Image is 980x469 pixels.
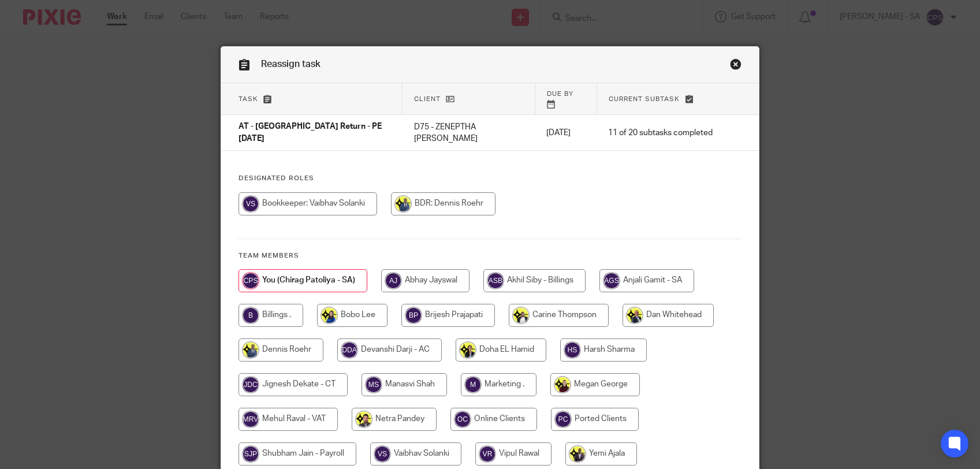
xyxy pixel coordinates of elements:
span: Due by [547,91,573,97]
h4: Designated Roles [239,174,741,183]
span: AT - [GEOGRAPHIC_DATA] Return - PE [DATE] [239,123,382,143]
h4: Team members [239,251,741,260]
span: Current subtask [609,96,680,102]
p: D75 - ZENEPTHA [PERSON_NAME] [414,121,524,145]
p: [DATE] [546,127,585,139]
span: Client [414,96,441,102]
span: Task [239,96,258,102]
span: Reassign task [261,59,321,69]
td: 11 of 20 subtasks completed [597,115,724,151]
a: Close this dialog window [730,58,741,74]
